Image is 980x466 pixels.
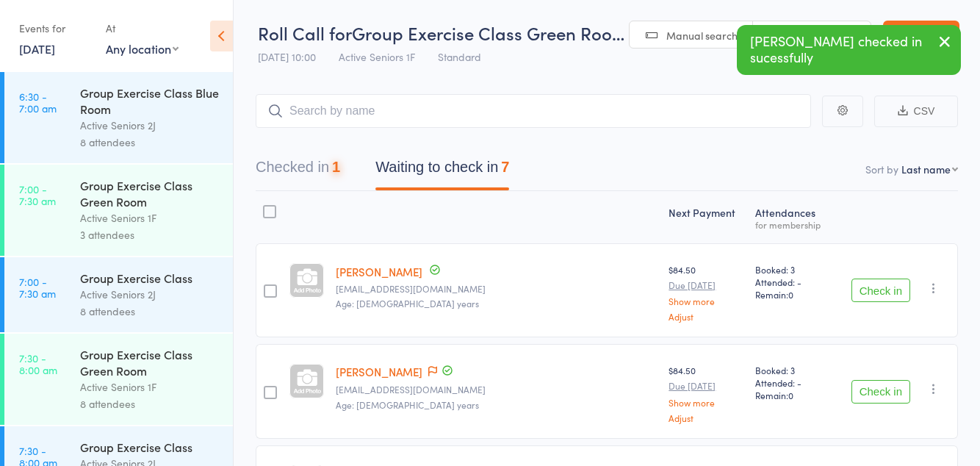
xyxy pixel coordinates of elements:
span: Booked: 3 [755,263,828,276]
span: Booked: 3 [755,364,828,376]
div: 8 attendees [80,395,220,412]
a: [DATE] [19,40,55,57]
div: Group Exercise Class Blue Room [80,85,220,117]
div: 8 attendees [80,303,220,320]
div: Active Seniors 2J [80,117,220,134]
a: 7:00 -7:30 amGroup Exercise Class Green RoomActive Seniors 1F3 attendees [4,165,233,256]
span: Age: [DEMOGRAPHIC_DATA] years [336,398,479,411]
small: emilyfan1001@gmail.com [336,384,657,395]
div: Group Exercise Class [80,270,220,286]
button: CSV [874,96,958,127]
span: Attended: - [755,376,828,389]
div: 3 attendees [80,226,220,243]
div: [PERSON_NAME] checked in sucessfully [737,25,961,75]
div: Active Seniors 1F [80,379,220,395]
div: Any location [106,40,179,57]
button: Check in [851,279,910,302]
small: Mythilychand5@gmail.com [336,284,657,294]
div: 7 [501,159,509,175]
div: Atten­dances [749,198,834,237]
div: Group Exercise Class [80,439,220,455]
time: 7:30 - 8:00 am [19,352,57,376]
span: Group Exercise Class Green Roo… [352,21,624,45]
small: Due [DATE] [669,381,743,391]
a: [PERSON_NAME] [336,364,422,379]
span: Standard [438,49,481,64]
div: Group Exercise Class Green Room [80,177,220,209]
button: Waiting to check in7 [375,151,509,190]
a: Show more [669,398,743,407]
span: Remain: [755,288,828,301]
div: Group Exercise Class Green Room [80,346,220,379]
a: Show more [669,296,743,306]
span: 0 [788,389,793,401]
time: 7:00 - 7:30 am [19,183,56,207]
span: Roll Call for [258,21,352,45]
a: Exit roll call [883,21,959,50]
a: Adjust [669,312,743,321]
div: for membership [755,220,828,229]
div: Events for [19,16,91,40]
time: 6:30 - 7:00 am [19,90,57,114]
div: At [106,16,179,40]
a: 7:30 -8:00 amGroup Exercise Class Green RoomActive Seniors 1F8 attendees [4,334,233,425]
div: Next Payment [663,198,749,237]
small: Due [DATE] [669,280,743,290]
div: $84.50 [669,364,743,422]
div: $84.50 [669,263,743,321]
div: Active Seniors 1F [80,209,220,226]
span: 0 [788,288,793,301]
span: Age: [DEMOGRAPHIC_DATA] years [336,297,479,309]
span: [DATE] 10:00 [258,49,316,64]
a: Adjust [669,413,743,423]
div: Active Seniors 2J [80,286,220,303]
button: Checked in1 [256,151,340,190]
div: 8 attendees [80,134,220,151]
button: Check in [851,380,910,404]
span: Attended: - [755,276,828,288]
input: Search by name [256,94,811,128]
label: Sort by [865,162,898,176]
div: Last name [901,162,951,176]
span: Manual search [666,28,738,43]
span: Remain: [755,389,828,401]
a: 7:00 -7:30 amGroup Exercise ClassActive Seniors 2J8 attendees [4,257,233,332]
span: Active Seniors 1F [339,49,415,64]
time: 7:00 - 7:30 am [19,276,56,299]
div: 1 [332,159,340,175]
a: 6:30 -7:00 amGroup Exercise Class Blue RoomActive Seniors 2J8 attendees [4,72,233,163]
a: [PERSON_NAME] [336,264,422,279]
